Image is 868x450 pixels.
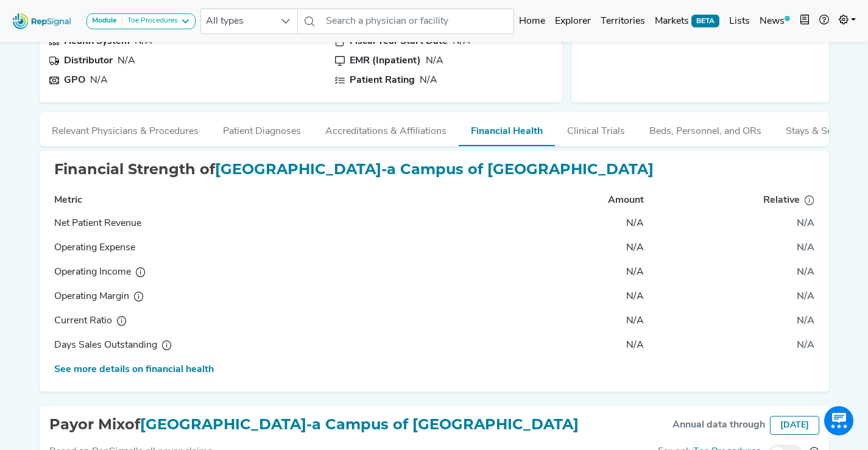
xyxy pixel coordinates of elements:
div: Operating Income [54,265,176,279]
span: N/A [626,340,644,350]
div: [DATE] [770,416,819,435]
button: ModuleToe Procedures [86,13,196,29]
h2: Payor Mix [49,416,579,435]
div: Distributor [64,54,113,68]
a: News [755,9,795,33]
button: Patient Diagnoses [211,112,313,145]
a: Territories [596,9,650,33]
div: N/A [420,73,437,88]
span: [GEOGRAPHIC_DATA]-a Campus of [GEOGRAPHIC_DATA] [140,415,579,433]
th: Amount [521,190,649,211]
span: N/A [626,267,644,277]
span: of [125,415,140,433]
div: EMR (Inpatient) [350,54,421,68]
div: N/A [426,54,443,68]
div: Net Patient Revenue [54,216,176,231]
div: N/A [90,73,108,88]
button: Relevant Physicians & Procedures [40,112,211,145]
a: Explorer [550,9,596,33]
a: Home [514,9,550,33]
span: BETA [691,15,719,27]
div: Operating Expense [54,241,176,255]
div: N/A [118,54,135,68]
div: Patient Rating [350,73,415,88]
span: N/A [797,292,814,301]
div: Current Ratio [54,314,176,328]
strong: Module [92,17,117,24]
input: Search a physician or facility [321,9,515,34]
span: Financial Strength of [54,160,215,178]
span: N/A [626,316,644,326]
span: All types [201,9,274,33]
button: Intel Book [795,9,814,33]
button: Accreditations & Affiliations [313,112,459,145]
div: Days Sales Outstanding [54,338,176,353]
th: Relative [649,190,819,211]
span: N/A [797,219,814,228]
div: Operating Margin [54,289,176,304]
td: See more details on financial health [49,357,522,382]
div: Toe Procedures [122,16,178,26]
div: Annual data through [672,418,765,432]
a: MarketsBETA [650,9,724,33]
div: GPO [64,73,85,88]
span: N/A [626,219,644,228]
span: N/A [797,267,814,277]
span: [GEOGRAPHIC_DATA]-a Campus of [GEOGRAPHIC_DATA] [215,160,654,178]
button: Beds, Personnel, and ORs [637,112,774,145]
span: N/A [797,340,814,350]
th: Metric [49,190,522,211]
button: Clinical Trials [555,112,637,145]
span: N/A [626,292,644,301]
span: N/A [797,243,814,253]
a: Lists [724,9,755,33]
span: N/A [626,243,644,253]
button: Financial Health [459,112,555,146]
span: N/A [797,316,814,326]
